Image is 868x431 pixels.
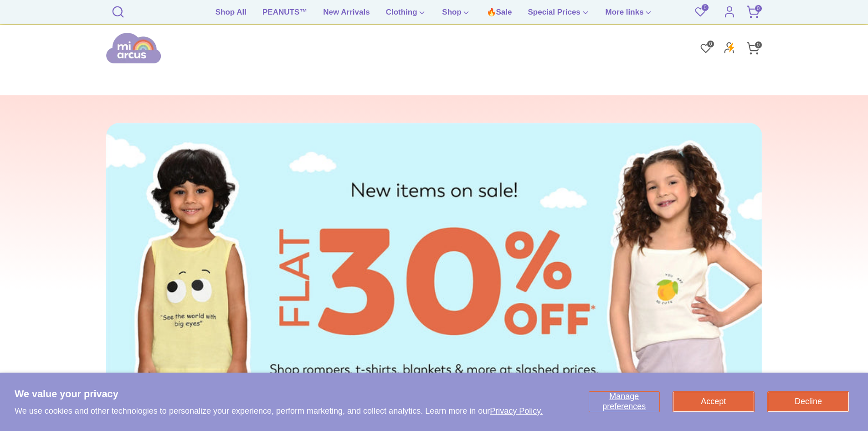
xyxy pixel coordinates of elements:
[480,6,519,24] a: 🔥Sale
[755,41,762,49] span: 0
[256,6,314,24] a: PEANUTS™
[435,6,477,24] a: Shop
[521,6,596,24] a: Special Prices
[209,6,253,24] a: Shop All
[15,406,543,416] p: We use cookies and other technologies to personalize your experience, perform marketing, and coll...
[768,392,849,412] button: Decline
[379,6,433,24] a: Clothing
[701,4,709,11] span: 0
[316,6,376,24] a: New Arrivals
[673,392,754,412] button: Accept
[744,3,762,21] a: 0
[602,392,646,411] span: Manage preferences
[15,387,543,401] h2: We value your privacy
[720,3,739,21] a: Account
[744,39,762,57] a: 0
[599,6,660,24] a: More links
[589,392,659,412] button: Manage preferences
[707,40,714,48] span: 0
[490,406,543,415] a: Privacy Policy.
[106,31,161,65] img: miarcus-logo
[755,5,762,12] span: 0
[109,5,127,14] a: Search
